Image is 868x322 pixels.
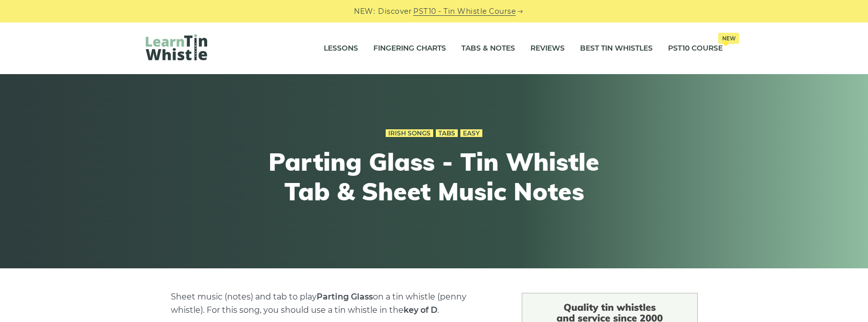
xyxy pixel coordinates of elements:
a: Irish Songs [386,129,433,137]
a: Lessons [324,36,358,61]
strong: Parting Glass [317,292,373,302]
h1: Parting Glass - Tin Whistle Tab & Sheet Music Notes [246,147,622,206]
a: PST10 CourseNew [668,36,723,61]
span: New [718,33,739,44]
a: Tabs [436,129,458,137]
p: Sheet music (notes) and tab to play on a tin whistle (penny whistle). For this song, you should u... [171,290,497,317]
a: Reviews [530,36,565,61]
strong: key of D [404,305,437,315]
a: Easy [460,129,482,137]
a: Best Tin Whistles [580,36,653,61]
a: Fingering Charts [373,36,446,61]
img: LearnTinWhistle.com [146,34,207,60]
a: Tabs & Notes [461,36,515,61]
